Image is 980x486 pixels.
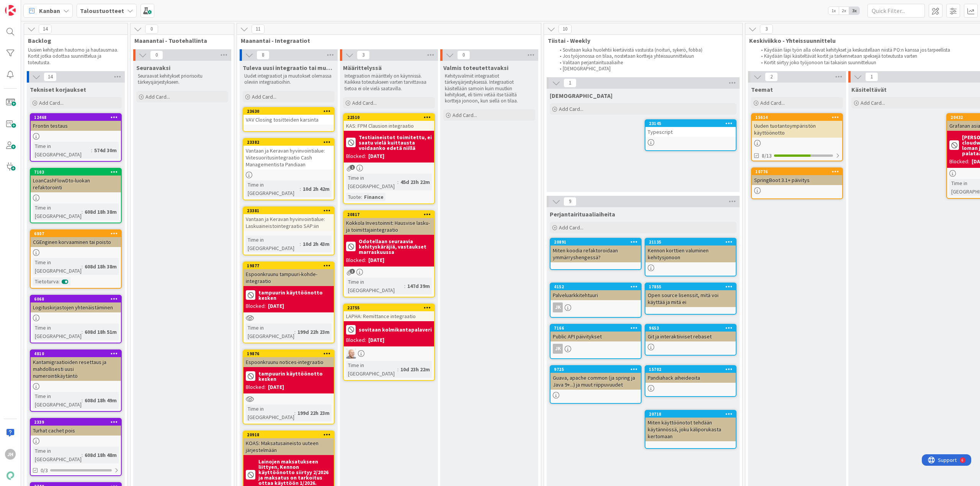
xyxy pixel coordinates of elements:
[41,466,48,475] span: 0/3
[861,99,885,106] span: Add Card...
[350,269,355,274] span: 3
[559,224,583,231] span: Add Card...
[554,284,641,289] div: 4152
[645,411,736,441] div: 20718Miten käyttöönotot tehdään käytännössä, joku käliporukasta kertomaan
[550,239,641,245] div: 20891
[5,449,16,460] div: JH
[243,431,334,455] div: 20918KOAS: Maksatusaineisto uuteen järjestelmään
[34,419,121,425] div: 2339
[563,78,577,88] span: 1
[31,350,121,357] div: 4810
[555,47,733,53] li: Sovitaan kuka huolehtii kiertävistä vastuista (noituri, sykerö, fobba)
[550,325,641,332] div: 7166
[649,121,736,126] div: 23145
[243,269,334,286] div: Espoonkruunu tampuuri-kohde-integraatio
[645,120,736,137] div: 23145Typescript
[252,24,265,34] span: 11
[40,3,42,9] div: 6
[645,418,736,441] div: Miten käyttöönotot tehdään käytännössä, joku käliporukasta kertomaan
[346,336,366,344] div: Blocked:
[83,396,119,405] div: 608d 18h 49m
[31,357,121,381] div: Kantamigraatioiden resettaus ja mahdollisesti uusi numerointikäytäntö
[5,470,16,481] img: avatar
[256,50,269,60] span: 8
[555,53,733,59] li: Jos työjonossa on tilaa, nostetaan kortteja yhteissuunnitteluun
[33,203,82,220] div: Time in [GEOGRAPHIC_DATA]
[243,139,334,146] div: 23382
[755,115,842,120] div: 15614
[645,411,736,418] div: 20718
[346,152,366,160] div: Blocked:
[296,409,332,417] div: 199d 22h 23m
[649,284,736,289] div: 17855
[246,180,300,197] div: Time in [GEOGRAPHIC_DATA]
[31,237,121,247] div: CGEnginen korvaaminen tai poisto
[31,114,121,121] div: 12468
[59,277,60,286] span: :
[145,24,158,34] span: 0
[645,325,736,341] div: 9653Git ja interaktiiviset rebaset
[344,114,434,131] div: 22510KAS: FPM Clausion integraatio
[34,351,121,356] div: 4810
[243,108,334,115] div: 23630
[397,178,399,186] span: :
[554,239,641,245] div: 20891
[247,208,334,213] div: 23381
[83,451,119,459] div: 608d 18h 48m
[346,256,366,264] div: Blocked:
[867,4,925,18] input: Quick Filter...
[258,290,332,301] b: tampuurin käyttöönotto kesken
[343,64,382,72] span: Määrittelyssä
[346,361,397,378] div: Time in [GEOGRAPHIC_DATA]
[553,344,563,354] div: JK
[247,263,334,268] div: 19877
[246,323,294,340] div: Time in [GEOGRAPHIC_DATA]
[645,366,736,373] div: 15702
[39,99,64,106] span: Add Card...
[649,325,736,331] div: 9653
[82,208,83,216] span: :
[550,283,641,290] div: 4152
[92,146,119,154] div: 574d 30m
[247,109,334,114] div: 23630
[554,325,641,331] div: 7166
[559,24,572,34] span: 10
[28,37,118,44] span: Backlog
[294,328,296,336] span: :
[755,169,842,174] div: 10776
[752,121,842,138] div: Uuden tuotantoympäristön käyttöönotto
[359,327,432,332] b: sovitaan kolmikantapalaveri
[31,302,121,312] div: Logituskirjastojen yhtenäistäminen
[247,351,334,356] div: 19876
[31,169,121,176] div: 7103
[649,367,736,372] div: 15702
[80,7,124,15] b: Taloustuotteet
[243,431,334,438] div: 20918
[145,93,170,100] span: Add Card...
[347,115,434,120] div: 22510
[31,426,121,436] div: Turhat cachet pois
[550,210,615,218] span: Perjantairituaaliaiheita
[5,5,16,16] img: Visit kanbanzone.com
[31,350,121,381] div: 4810Kantamigraatioiden resettaus ja mahdollisesti uusi numerointikäytäntö
[645,325,736,332] div: 9653
[828,7,839,15] span: 1x
[300,240,301,248] span: :
[83,208,119,216] div: 608d 18h 38m
[555,60,733,66] li: Valitaan perjantairituaaliaihe
[550,283,641,300] div: 4152Palveluarkkitehtuuri
[457,50,470,60] span: 0
[31,176,121,192] div: LoanCashFlowDto-luokan refaktorointi
[555,66,733,72] li: [DEMOGRAPHIC_DATA]
[244,73,333,86] p: Uudet integraatiot ja muutokset olemassa oleviin integraatioihin.
[649,411,736,417] div: 20718
[344,311,434,321] div: LAPHA: Remittance integraatio
[138,73,227,86] p: Seuraavat kehitykset priorisoitu tärkeysjärjestykseen.
[752,175,842,185] div: SpringBoot 3.1+ päivitys
[548,37,733,44] span: Tiistai - Weekly
[39,6,60,15] span: Kanban
[33,142,91,159] div: Time in [GEOGRAPHIC_DATA]
[247,140,334,145] div: 23382
[839,7,849,15] span: 2x
[347,212,434,217] div: 20817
